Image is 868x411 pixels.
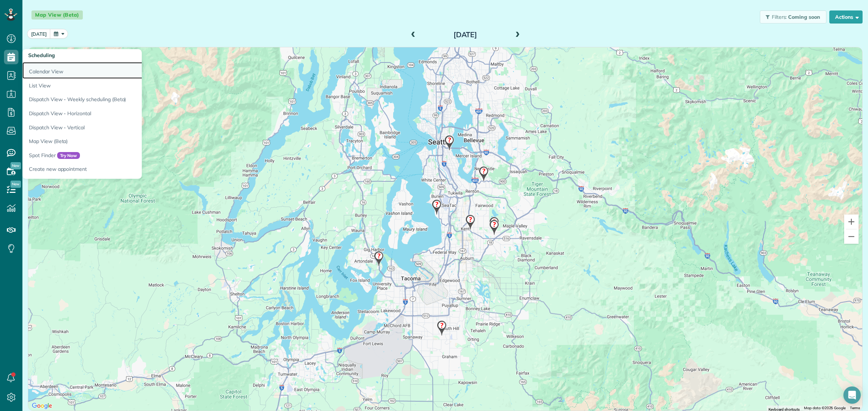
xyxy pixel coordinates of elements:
[22,162,203,179] a: Create new appointment
[57,152,80,159] span: Try Now
[772,14,787,20] span: Filters:
[10,181,21,188] span: New
[22,107,203,121] a: Dispatch View - Horizontal
[27,29,51,39] button: [DATE]
[22,79,203,93] a: List View
[30,401,54,411] a: Open this area in Google Maps (opens a new window)
[804,406,846,410] span: Map data ©2025 Google
[31,10,83,20] span: Map View (Beta)
[30,401,54,411] img: Google
[28,52,55,59] span: Scheduling
[850,406,860,410] a: Terms
[22,121,203,135] a: Dispatch View - Vertical
[843,386,861,404] div: Open Intercom Messenger
[22,62,203,79] a: Calendar View
[844,215,859,229] button: Zoom in
[844,229,859,244] button: Zoom out
[22,148,203,163] a: Spot FinderTry Now
[22,134,203,148] a: Map View (Beta)
[10,162,21,169] span: New
[829,10,863,23] button: Actions
[788,14,821,20] span: Coming soon
[22,92,203,107] a: Dispatch View - Weekly scheduling (Beta)
[420,31,511,39] h2: [DATE]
